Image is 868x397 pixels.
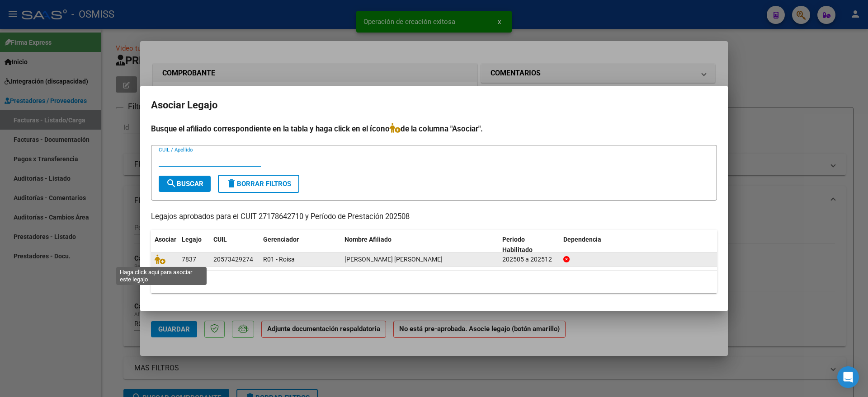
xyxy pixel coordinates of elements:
[502,236,533,253] span: Periodo Habilitado
[213,254,253,265] div: 20573429274
[178,230,210,260] datatable-header-cell: Legajo
[166,178,177,189] mat-icon: search
[344,236,392,243] span: Nombre Afiliado
[499,230,560,260] datatable-header-cell: Periodo Habilitado
[166,180,203,188] span: Buscar
[182,256,196,263] span: 7837
[218,175,299,193] button: Borrar Filtros
[837,366,859,388] div: Open Intercom Messenger
[344,256,443,263] span: ROMERO SCATULARO MILO MARTIN
[182,236,202,243] span: Legajo
[263,236,299,243] span: Gerenciador
[502,254,556,265] div: 202505 a 202512
[560,230,717,260] datatable-header-cell: Dependencia
[263,256,295,263] span: R01 - Roisa
[259,230,341,260] datatable-header-cell: Gerenciador
[151,271,717,293] div: 1 registros
[341,230,499,260] datatable-header-cell: Nombre Afiliado
[159,176,211,192] button: Buscar
[210,230,259,260] datatable-header-cell: CUIL
[226,180,291,188] span: Borrar Filtros
[226,178,237,189] mat-icon: delete
[213,236,227,243] span: CUIL
[155,236,176,243] span: Asociar
[151,230,178,260] datatable-header-cell: Asociar
[151,123,717,135] h4: Busque el afiliado correspondiente en la tabla y haga click en el ícono de la columna "Asociar".
[151,97,717,114] h2: Asociar Legajo
[563,236,601,243] span: Dependencia
[151,211,717,223] p: Legajos aprobados para el CUIT 27178642710 y Período de Prestación 202508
